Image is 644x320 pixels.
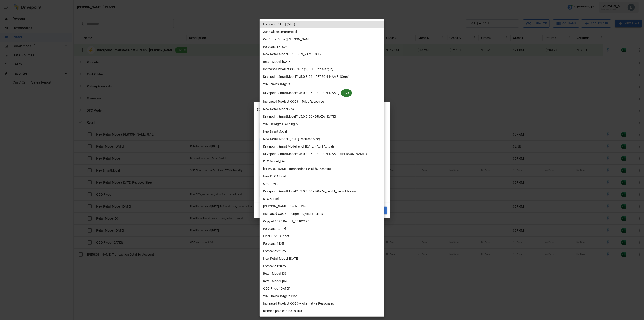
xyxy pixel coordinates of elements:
[263,52,323,57] span: New Retail Model ([PERSON_NAME] 8.12)
[263,99,324,104] span: Increased Product COGS + Price Response
[263,59,292,64] span: Retail Model_[DATE]
[263,226,286,231] span: Forecast [DATE]
[263,107,294,112] span: New Retail Model.xlsx
[263,137,320,141] span: New Retail Model ([DATE] Reduced Size)
[263,309,302,313] span: blended paid cac inc to 700
[263,264,286,269] span: Forecast 12825
[263,196,279,201] span: DTC Model
[263,256,299,261] span: New Retail Model_[DATE]
[341,91,352,95] span: Live
[263,167,331,171] span: [PERSON_NAME] Transaction Detail by Account
[263,241,284,246] span: Forecast 4425
[263,159,289,164] span: DTC Model_[DATE]
[263,286,290,291] span: QBO Pivot ([DATE])
[263,91,339,95] span: Drivepoint SmartModel™ v5.0.3.06 - [PERSON_NAME]
[263,234,289,239] span: Final 2025 Budget
[263,29,297,34] span: June Close Smartmodel
[263,44,288,49] span: Forecast 121824
[263,279,292,284] span: Retail Model_[DATE]
[263,152,367,156] span: Drivepoint SmartModel™ v5.0.3.06 - [PERSON_NAME] ([PERSON_NAME])
[263,114,336,119] span: Drivepoint SmartModel™ v5.0.3.06 - GRAZA_[DATE]
[263,189,359,194] span: Drivepoint SmartModel™ v5.0.3.06 - GRAZA_Feb21_per roll forward
[263,219,310,224] span: Copy of 2025 Budget_03182025
[263,37,313,42] span: Cin 7 Test Copy ([PERSON_NAME])
[263,301,334,306] span: Increased Product COGS + Alternative Responses
[263,249,286,254] span: Forecast 22125
[263,82,290,87] span: 2025 Sales Targets
[263,129,287,134] span: NewSmartModel
[263,182,278,186] span: QBO Pivot
[263,22,295,27] span: Forecast [DATE] (May)
[263,211,323,216] span: Increased COGS + Longer Payment Terms
[263,271,286,276] span: Retail Model_DS
[263,204,308,209] span: [PERSON_NAME] Practice Plan
[263,174,286,179] span: New DTC Model
[263,67,333,72] span: Increased Product COGS Only (Full Hit to Margin)
[263,122,300,126] span: 2025 Budget Planning_v1
[263,74,350,79] span: Drivepoint SmartModel™ v5.0.3.06 - [PERSON_NAME] (Copy)
[263,144,336,149] span: Drivepoint Smart Model as of [DATE] (April Actuals)
[263,294,298,298] span: 2025 Sales Targets Plan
